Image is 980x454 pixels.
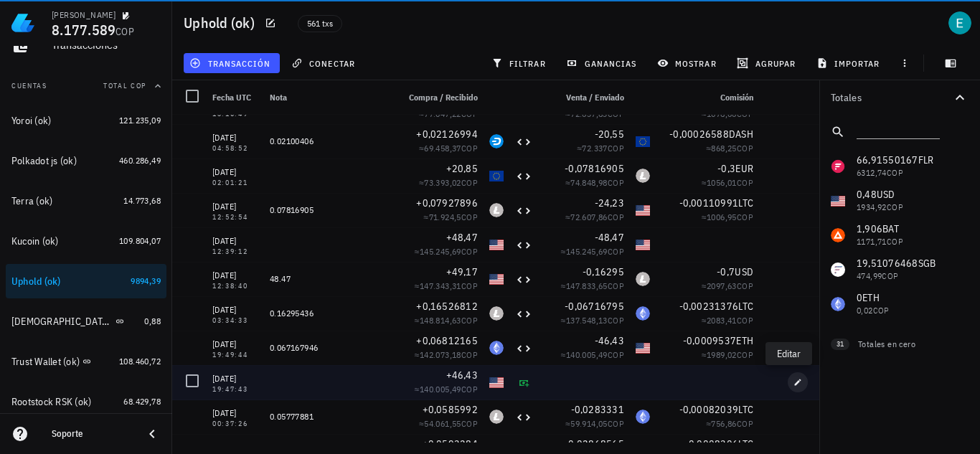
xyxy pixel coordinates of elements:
[608,143,624,153] span: COP
[707,315,737,326] span: 2083,41
[583,265,624,278] span: -0,16295
[565,418,624,429] span: ≈
[270,273,386,285] div: 48.47
[11,115,52,127] div: Yoroi (ok)
[11,11,34,34] img: LedgiFi
[570,418,608,429] span: 59.914,05
[569,57,636,69] span: ganancias
[489,341,504,355] div: ETH-icon
[420,349,461,360] span: 142.073,18
[737,418,753,429] span: COP
[415,246,478,257] span: ≈
[737,280,753,291] span: COP
[595,334,625,347] span: -46,43
[737,177,753,188] span: COP
[737,212,753,222] span: COP
[636,237,650,252] div: USD-icon
[810,53,889,73] button: importar
[720,92,753,103] span: Comisión
[419,143,478,153] span: ≈
[212,92,251,103] span: Fecha UTC
[737,349,753,360] span: COP
[270,308,386,319] div: 0.16295436
[420,315,461,326] span: 148.814,63
[212,406,258,420] div: [DATE]
[420,384,461,394] span: 140.005,49
[6,224,166,258] a: Kucoin (ok) 109.804,07
[738,300,753,313] span: LTC
[707,280,737,291] span: 2097,63
[702,280,753,291] span: ≈
[11,356,80,368] div: Trust Wallet (ok)
[717,162,735,175] span: -0,3
[608,246,624,257] span: COP
[570,212,608,222] span: 72.607,86
[423,403,479,416] span: +0,0585992
[702,315,753,326] span: ≈
[831,93,951,103] div: Totales
[415,384,478,394] span: ≈
[717,265,735,278] span: -0,7
[103,81,146,90] span: Total COP
[737,315,753,326] span: COP
[858,338,940,351] div: Totales en cero
[119,155,161,166] span: 460.286,49
[683,334,737,347] span: -0,0009537
[11,396,92,408] div: Rootstock RSK (ok)
[608,418,624,429] span: COP
[415,349,478,360] span: ≈
[489,272,504,286] div: USD-icon
[636,341,650,355] div: USD-icon
[740,57,796,69] span: agrupar
[461,212,478,222] span: COP
[11,155,77,167] div: Polkadot js (ok)
[565,438,624,450] span: -0,02868565
[461,418,478,429] span: COP
[123,195,161,206] span: 14.773,68
[52,20,116,39] span: 8.177.589
[212,214,258,221] div: 12:52:54
[184,53,280,73] button: transacción
[489,306,504,321] div: LTC-icon
[679,197,739,209] span: -0,00110991
[702,349,753,360] span: ≈
[570,177,608,188] span: 74.848,98
[651,53,725,73] button: mostrar
[416,300,478,313] span: +0,16526812
[6,103,166,138] a: Yoroi (ok) 121.235,09
[538,80,630,115] div: Venta / Enviado
[566,246,608,257] span: 145.245,69
[561,280,624,291] span: ≈
[636,410,650,424] div: ETH-icon
[11,195,53,207] div: Terra (ok)
[286,53,364,73] button: conectar
[212,303,258,317] div: [DATE]
[837,339,844,350] span: 31
[446,369,479,382] span: +46,43
[706,143,753,153] span: ≈
[685,438,739,450] span: -0,0008306
[494,57,546,69] span: filtrar
[270,342,386,354] div: 0.067167946
[409,92,478,103] span: Compra / Recibido
[6,384,166,419] a: Rootstock RSK (ok) 68.429,78
[656,80,759,115] div: Comisión
[419,177,478,188] span: ≈
[608,280,624,291] span: COP
[212,234,258,248] div: [DATE]
[270,92,287,103] span: Nota
[415,280,478,291] span: ≈
[711,418,736,429] span: 756,86
[6,184,166,218] a: Terra (ok) 14.773,68
[6,69,166,103] button: CuentasTotal COP
[577,143,624,153] span: ≈
[706,418,753,429] span: ≈
[446,231,479,244] span: +48,47
[392,80,484,115] div: Compra / Recibido
[707,177,737,188] span: 1056,01
[423,438,479,450] span: +0,0593284
[679,403,739,416] span: -0,00082039
[636,203,650,217] div: USD-icon
[707,349,737,360] span: 1989,02
[636,169,650,183] div: LTC-icon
